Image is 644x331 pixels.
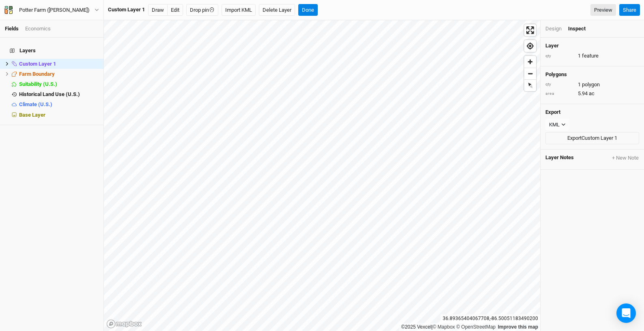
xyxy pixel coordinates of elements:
button: Potter Farm ([PERSON_NAME]) [4,6,99,15]
span: Layer Notes [545,154,574,162]
canvas: Map [104,20,540,331]
div: Custom Layer 1 [108,6,145,13]
div: 1 [545,81,639,88]
button: Drop pin [186,4,218,16]
div: Economics [25,25,51,32]
button: KML [545,119,569,131]
div: 36.89365404067708 , -86.50051183490200 [441,314,540,323]
span: Custom Layer 1 [19,61,56,67]
div: Suitability (U.S.) [19,81,99,88]
button: ExportCustom Layer 1 [545,132,639,144]
button: Share [619,4,640,16]
button: Zoom in [524,56,536,68]
span: ac [589,90,594,97]
a: Mapbox [433,324,455,330]
button: Edit [167,4,183,16]
div: Farm Boundary [19,71,99,77]
div: Design [545,25,562,32]
button: Reset bearing to north [524,79,536,91]
span: Climate (U.S.) [19,101,52,107]
span: Historical Land Use (U.S.) [19,91,80,97]
div: Inspect [568,25,586,32]
h4: polygons [545,71,639,78]
a: Preview [590,4,616,16]
a: Mapbox logo [106,319,142,329]
div: 1 [545,52,639,60]
button: Find my location [524,40,536,52]
div: qty [545,53,574,59]
div: area [545,91,574,97]
button: Import KML [222,4,256,16]
span: polygon [582,81,600,88]
a: OpenStreetMap [456,324,495,330]
span: feature [582,52,599,60]
button: Zoom out [524,68,536,79]
h4: Layers [5,43,99,59]
button: + New Note [612,154,639,162]
div: KML [549,121,560,129]
button: Draw [148,4,168,16]
h4: Export [545,109,639,115]
div: qty [545,81,574,88]
div: Custom Layer 1 [19,61,99,67]
div: Base Layer [19,112,99,118]
button: Delete Layer [259,4,295,16]
a: Fields [5,26,19,32]
a: ©2025 Vexcel [401,324,431,330]
div: Potter Farm ([PERSON_NAME]) [19,6,90,14]
span: Reset bearing to north [522,77,538,94]
div: Historical Land Use (U.S.) [19,91,99,98]
h4: Layer [545,43,639,49]
a: Improve this map [498,324,538,330]
button: Done [298,4,318,16]
div: Potter Farm (Tanya) [19,6,90,14]
div: Open Intercom Messenger [616,303,636,323]
button: Enter fullscreen [524,24,536,36]
div: | [401,323,538,331]
div: Climate (U.S.) [19,101,99,108]
span: Base Layer [19,112,45,118]
span: Suitability (U.S.) [19,81,57,87]
span: Farm Boundary [19,71,55,77]
div: 5.94 [545,90,639,97]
